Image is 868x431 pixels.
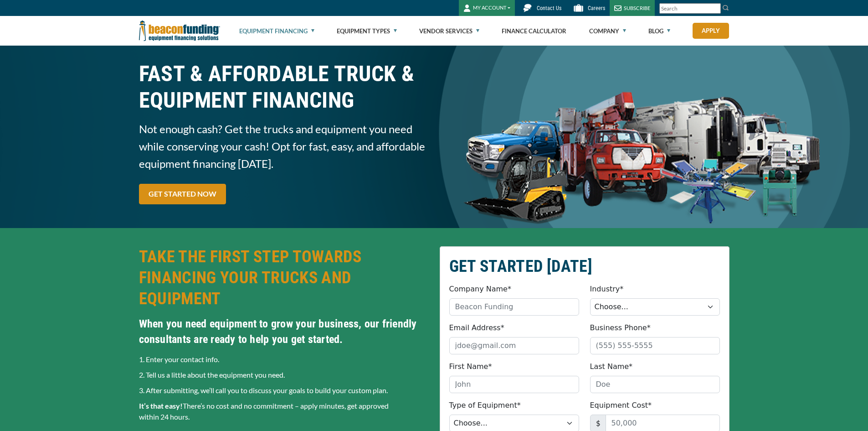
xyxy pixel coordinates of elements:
[337,16,397,46] a: Equipment Types
[139,16,220,46] img: Beacon Funding Corporation logo
[711,5,719,12] a: Clear search text
[139,184,226,204] a: GET STARTED NOW
[590,322,651,333] label: Business Phone*
[139,316,429,347] h4: When you need equipment to grow your business, our friendly consultants are ready to help you get...
[693,23,729,39] a: Apply
[139,385,429,396] p: 3. After submitting, we’ll call you to discuss your goals to build your custom plan.
[419,16,479,46] a: Vendor Services
[449,337,579,354] input: jdoe@gmail.com
[502,16,566,46] a: Finance Calculator
[139,87,429,114] span: EQUIPMENT FINANCING
[659,3,721,14] input: Search
[537,5,561,11] span: Contact Us
[449,284,511,295] label: Company Name*
[449,322,504,333] label: Email Address*
[139,354,429,365] p: 1. Enter your contact info.
[590,400,652,411] label: Equipment Cost*
[589,16,626,46] a: Company
[449,400,521,411] label: Type of Equipment*
[588,5,605,11] span: Careers
[139,400,429,422] p: There’s no cost and no commitment – apply minutes, get approved within 24 hours.
[648,16,670,46] a: Blog
[139,246,429,309] h2: TAKE THE FIRST STEP TOWARDS FINANCING YOUR TRUCKS AND EQUIPMENT
[590,284,624,295] label: Industry*
[449,298,579,316] input: Beacon Funding
[449,376,579,393] input: John
[590,361,633,372] label: Last Name*
[139,61,429,114] h1: FAST & AFFORDABLE TRUCK &
[449,256,720,277] h2: GET STARTED [DATE]
[449,361,492,372] label: First Name*
[139,369,429,380] p: 2. Tell us a little about the equipment you need.
[590,337,720,354] input: (555) 555-5555
[239,16,314,46] a: Equipment Financing
[139,120,429,172] span: Not enough cash? Get the trucks and equipment you need while conserving your cash! Opt for fast, ...
[722,4,729,11] img: Search
[139,401,183,410] strong: It’s that easy!
[590,376,720,393] input: Doe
